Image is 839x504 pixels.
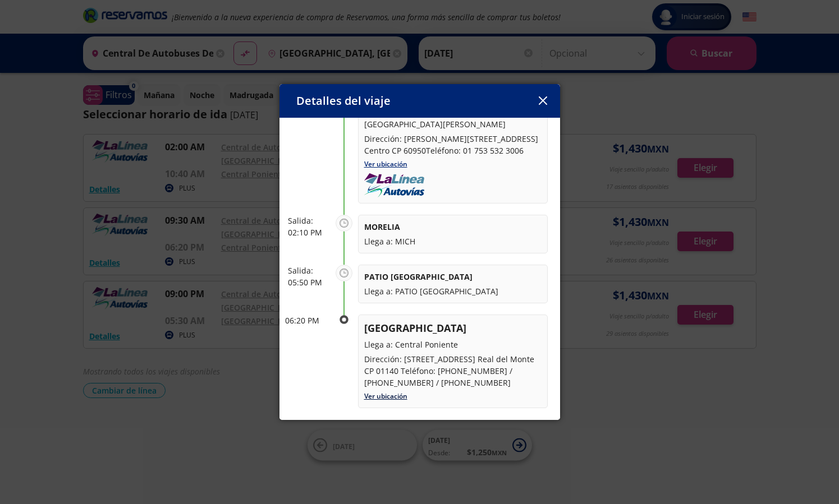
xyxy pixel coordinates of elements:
p: Dirección: [PERSON_NAME][STREET_ADDRESS] Centro CP 60950Teléfono: 01 753 532 3006 [364,133,542,156]
p: Dirección: [STREET_ADDRESS] Real del Monte CP 01140 Teléfono: [PHONE_NUMBER] / [PHONE_NUMBER] / [... [364,353,542,389]
p: PATIO [GEOGRAPHIC_DATA] [364,271,542,283]
p: Salida: [288,215,330,226]
p: 06:20 PM [285,315,330,326]
p: Sale de: Central de Autobuses de [GEOGRAPHIC_DATA][PERSON_NAME] [364,107,542,130]
a: Ver ubicación [364,159,407,169]
img: uploads_2F1614736493101-lrc074r4ha-fd05130f9173fefc76d4804dc3e1a941_2Fautovias-la-linea.png [364,173,424,197]
p: Llega a: MICH [364,235,542,247]
p: Salida: [288,265,330,276]
p: 02:10 PM [288,226,330,238]
p: Llega a: PATIO [GEOGRAPHIC_DATA] [364,285,542,297]
p: [GEOGRAPHIC_DATA] [364,321,542,336]
p: Detalles del viaje [296,93,391,109]
p: Llega a: Central Poniente [364,339,542,350]
p: 05:50 PM [288,276,330,288]
p: MORELIA [364,221,542,233]
a: Ver ubicación [364,391,407,401]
